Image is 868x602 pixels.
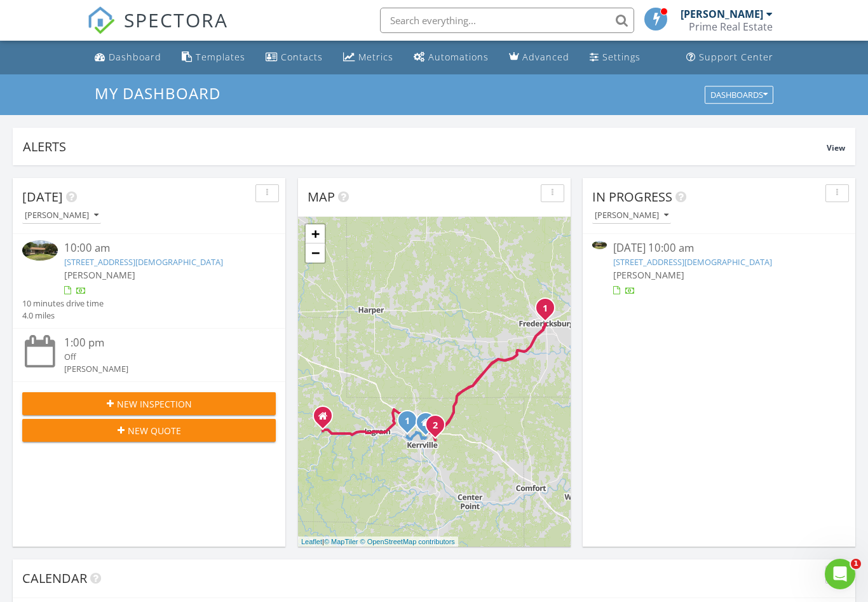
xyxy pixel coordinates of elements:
[301,538,322,545] a: Leaflet
[338,46,398,69] a: Metrics
[22,298,104,310] div: 10 minutes drive time
[595,211,668,220] div: [PERSON_NAME]
[699,51,773,63] div: Support Center
[64,335,254,351] div: 1:00 pm
[196,51,245,63] div: Templates
[306,224,325,243] a: Zoom in
[64,256,223,268] a: [STREET_ADDRESS][DEMOGRAPHIC_DATA]
[323,416,330,423] div: Hunt TX 78024
[825,559,855,589] iframe: Intercom live chat
[681,8,763,20] div: [PERSON_NAME]
[64,240,254,256] div: 10:00 am
[124,6,228,33] span: SPECTORA
[543,304,548,313] i: 1
[851,559,861,569] span: 1
[22,240,276,322] a: 10:00 am [STREET_ADDRESS][DEMOGRAPHIC_DATA] [PERSON_NAME] 10 minutes drive time 4.0 miles
[308,188,335,205] span: Map
[22,310,104,322] div: 4.0 miles
[592,240,846,297] a: [DATE] 10:00 am [STREET_ADDRESS][DEMOGRAPHIC_DATA] [PERSON_NAME]
[433,421,438,430] i: 2
[602,51,641,63] div: Settings
[827,142,845,153] span: View
[324,538,358,545] a: © MapTiler
[117,397,192,411] span: New Inspection
[64,363,254,375] div: [PERSON_NAME]
[95,83,220,104] span: My Dashboard
[409,46,494,69] a: Automations (Basic)
[428,51,489,63] div: Automations
[380,8,634,33] input: Search everything...
[22,240,58,261] img: 9346994%2Fcover_photos%2FAhnwiTIrQ7aKzw98JPui%2Fsmall.jpg
[22,392,276,415] button: New Inspection
[613,240,825,256] div: [DATE] 10:00 am
[22,419,276,442] button: New Quote
[64,351,254,363] div: Off
[613,269,684,281] span: [PERSON_NAME]
[360,538,455,545] a: © OpenStreetMap contributors
[435,425,443,432] div: 2100 Vista Ridge Dr, Kerrville, TX 78028
[710,90,768,99] div: Dashboards
[358,51,393,63] div: Metrics
[705,86,773,104] button: Dashboards
[545,308,553,315] div: 142 Alameda dr, Fredericksburg, tx 78624
[25,211,98,220] div: [PERSON_NAME]
[281,51,323,63] div: Contacts
[22,570,87,587] span: Calendar
[306,243,325,263] a: Zoom out
[426,422,433,430] div: 338 Yorktown Blvd, Kerrville TX 78028
[22,207,101,224] button: [PERSON_NAME]
[177,46,250,69] a: Templates
[592,207,671,224] button: [PERSON_NAME]
[109,51,161,63] div: Dashboard
[22,188,63,205] span: [DATE]
[689,20,773,33] div: Prime Real Estate
[23,138,827,155] div: Alerts
[585,46,646,69] a: Settings
[592,188,672,205] span: In Progress
[128,424,181,437] span: New Quote
[90,46,166,69] a: Dashboard
[592,241,607,249] img: 9346994%2Fcover_photos%2FAhnwiTIrQ7aKzw98JPui%2Fsmall.jpg
[405,417,410,426] i: 1
[681,46,778,69] a: Support Center
[87,17,228,44] a: SPECTORA
[407,420,415,428] div: 116 Methodist Encampment Rd, Kerrville, TX 78028
[504,46,574,69] a: Advanced
[64,269,135,281] span: [PERSON_NAME]
[261,46,328,69] a: Contacts
[522,51,569,63] div: Advanced
[298,537,458,547] div: |
[613,256,772,268] a: [STREET_ADDRESS][DEMOGRAPHIC_DATA]
[87,6,115,34] img: The Best Home Inspection Software - Spectora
